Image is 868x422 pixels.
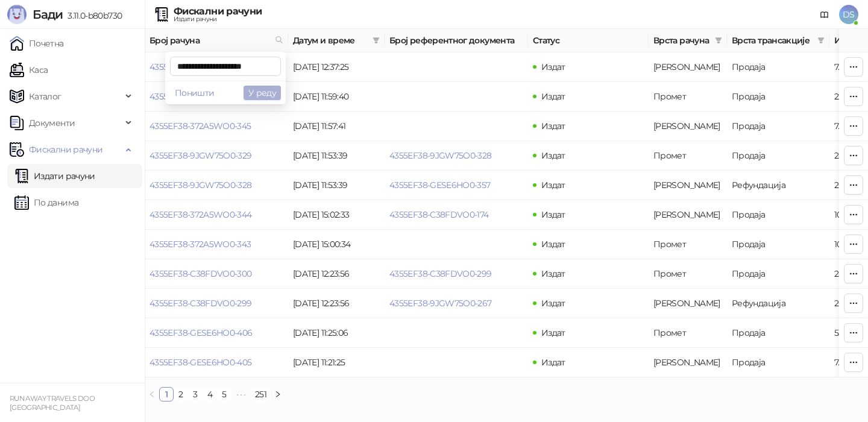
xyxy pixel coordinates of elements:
td: Продаја [727,52,829,82]
li: Следећих 5 Страна [231,387,251,402]
span: Документи [29,111,75,135]
td: Продаја [727,200,829,230]
span: Издат [541,209,565,220]
li: 251 [251,387,271,402]
a: 4355EF38-372A5WO0-344 [149,209,252,220]
a: 4355EF38-9JGW75O0-267 [389,298,492,309]
th: Врста рачуна [649,29,727,52]
span: filter [817,37,825,44]
th: Број референтног документа [385,29,528,52]
li: 5 [217,387,231,402]
span: Издат [541,327,565,338]
td: Промет [649,259,727,289]
td: Промет [649,318,727,348]
a: 4355EF38-C38FDVO0-300 [149,268,252,279]
td: [DATE] 15:00:34 [288,230,385,259]
li: Претходна страна [145,387,159,402]
td: Аванс [649,289,727,318]
td: Промет [649,82,727,112]
span: right [274,391,281,398]
td: 4355EF38-GESE6HO0-405 [145,348,288,377]
td: [DATE] 12:23:56 [288,259,385,289]
td: [DATE] 15:02:33 [288,200,385,230]
td: Продаја [727,348,829,377]
li: 2 [174,387,188,402]
span: filter [815,31,827,49]
td: 4355EF38-C38FDVO0-299 [145,289,288,318]
td: Продаја [727,259,829,289]
a: Издати рачуни [14,164,95,188]
span: Издат [541,298,565,309]
a: 4355EF38-372A5WO0-343 [149,239,251,250]
a: 4355EF38-9JGW75O0-330 [149,91,252,102]
th: Статус [528,29,649,52]
a: Каса [10,58,48,82]
td: 4355EF38-GESE6HO0-406 [145,318,288,348]
span: Издат [541,239,565,250]
div: Издати рачуни [174,16,262,22]
span: Врста рачуна [653,34,710,47]
td: [DATE] 12:23:56 [288,289,385,318]
a: 4355EF38-GESE6HO0-357 [389,180,491,191]
a: По данима [14,191,78,215]
span: Издат [541,150,565,161]
td: 4355EF38-372A5WO0-344 [145,200,288,230]
span: Издат [541,61,565,72]
td: [DATE] 11:57:41 [288,112,385,141]
td: [DATE] 11:53:39 [288,171,385,200]
li: 4 [203,387,217,402]
td: Продаја [727,112,829,141]
a: 4355EF38-9JGW75O0-329 [149,150,252,161]
a: 4355EF38-9JGW75O0-328 [389,150,492,161]
td: Продаја [727,82,829,112]
span: Издат [541,180,565,191]
td: [DATE] 11:21:25 [288,348,385,377]
span: Број рачуна [149,34,270,47]
td: Промет [649,230,727,259]
td: Аванс [649,348,727,377]
td: Аванс [649,112,727,141]
a: 3 [189,388,202,401]
td: [DATE] 11:53:39 [288,141,385,171]
span: Каталог [29,84,61,109]
a: 5 [218,388,231,401]
a: 4 [203,388,216,401]
td: [DATE] 11:25:06 [288,318,385,348]
span: filter [715,37,722,44]
a: 4355EF38-372A5WO0-345 [149,121,251,131]
td: Продаја [727,230,829,259]
td: Рефундација [727,171,829,200]
img: Logo [7,5,27,24]
li: Следећа страна [271,387,285,402]
small: RUN AWAY TRAVELS DOO [GEOGRAPHIC_DATA] [10,394,95,412]
a: 4355EF38-C38FDVO0-299 [149,298,252,309]
span: Издат [541,91,565,102]
span: filter [712,31,725,49]
a: 2 [174,388,187,401]
a: 4355EF38-GESE6HO0-406 [149,327,253,338]
td: 4355EF38-C38FDVO0-300 [145,259,288,289]
a: Почетна [10,31,64,55]
button: left [145,387,159,402]
span: Издат [541,121,565,131]
button: right [271,387,285,402]
span: Датум и време [293,34,368,47]
button: У реду [244,86,281,100]
span: filter [370,31,382,49]
li: 3 [188,387,203,402]
a: Документација [815,5,834,24]
span: Бади [33,7,63,22]
span: 3.11.0-b80b730 [63,10,122,21]
td: 4355EF38-372A5WO0-345 [145,112,288,141]
td: 4355EF38-9JGW75O0-329 [145,141,288,171]
th: Врста трансакције [727,29,829,52]
td: Аванс [649,171,727,200]
td: Продаја [727,318,829,348]
span: Издат [541,357,565,368]
td: 4355EF38-9JGW75O0-328 [145,171,288,200]
td: Аванс [649,200,727,230]
span: left [148,391,156,398]
button: Поништи [170,86,219,100]
th: Број рачуна [145,29,288,52]
td: 4355EF38-372A5WO0-343 [145,230,288,259]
